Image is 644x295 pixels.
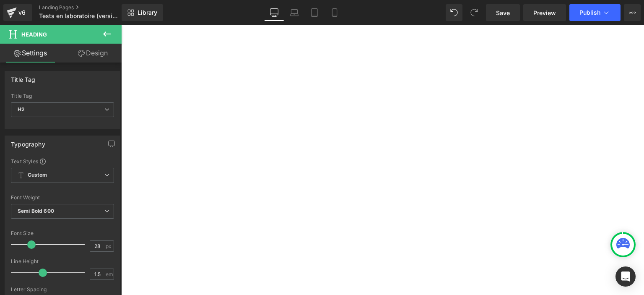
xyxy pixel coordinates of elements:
a: New Library [122,4,163,21]
div: Text Styles [11,158,114,164]
button: More [624,4,641,21]
button: Publish [569,4,621,21]
b: Semi Bold 600 [18,208,54,214]
button: Redo [466,4,483,21]
span: Tests en laboratoire (version maxime) [39,13,119,19]
div: v6 [17,7,27,18]
span: Save [496,8,510,17]
div: Font Weight [11,195,114,201]
span: Preview [533,8,556,17]
b: H2 [18,106,25,112]
a: Laptop [284,4,304,21]
b: Custom [28,172,47,179]
div: Font Size [11,230,114,236]
div: Open Intercom Messenger [615,266,636,287]
button: Undo [446,4,462,21]
span: Publish [579,9,600,16]
span: em [106,272,113,277]
span: px [106,243,113,249]
div: Letter Spacing [11,287,114,292]
div: Line Height [11,258,114,264]
div: Title Tag [11,93,114,99]
span: Library [138,9,157,16]
a: Preview [523,4,566,21]
span: Heading [21,31,47,38]
a: Mobile [325,4,345,21]
a: Tablet [304,4,325,21]
a: Design [62,44,123,63]
a: Landing Pages [39,4,135,11]
a: v6 [3,4,32,21]
a: Desktop [264,4,284,21]
div: Typography [11,136,45,148]
div: Title Tag [11,71,36,83]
